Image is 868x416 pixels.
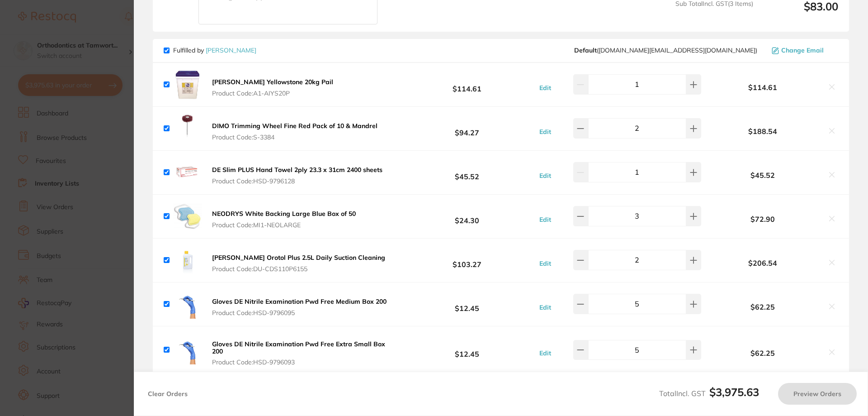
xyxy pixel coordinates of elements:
b: [PERSON_NAME] Orotol Plus 2.5L Daily Suction Cleaning [212,253,385,262]
b: $114.61 [400,76,534,93]
img: N3R5dXNlcw [173,158,202,187]
span: Total Incl. GST [659,389,759,398]
b: $45.52 [400,164,534,181]
span: customer.care@henryschein.com.au [574,47,757,54]
b: $12.45 [400,341,534,358]
button: Edit [537,128,554,136]
button: Clear Orders [145,383,190,405]
button: Change Email [769,46,838,54]
b: Gloves DE Nitrile Examination Pwd Free Extra Small Box 200 [212,340,385,355]
b: Default [574,46,597,54]
b: $3,975.63 [709,385,759,399]
button: DE Slim PLUS Hand Towel 2ply 23.3 x 31cm 2400 sheets Product Code:HSD-9796128 [209,166,385,185]
button: NEODRYS White Backing Large Blue Box of 50 Product Code:MI1-NEOLARGE [209,210,359,229]
b: [PERSON_NAME] Yellowstone 20kg Pail [212,78,333,86]
img: dzNibjg1eQ [173,335,202,364]
button: Gloves DE Nitrile Examination Pwd Free Medium Box 200 Product Code:HSD-9796095 [209,297,389,316]
span: Product Code: MI1-NEOLARGE [212,221,356,229]
span: Change Email [781,47,824,54]
button: Gloves DE Nitrile Examination Pwd Free Extra Small Box 200 Product Code:HSD-9796093 [209,340,400,366]
span: Product Code: A1-AIYS20P [212,90,333,97]
b: $188.54 [703,127,822,135]
b: $24.30 [400,208,534,225]
b: $62.25 [703,349,822,357]
button: Edit [537,215,554,224]
b: NEODRYS White Backing Large Blue Box of 50 [212,210,356,218]
span: Product Code: DU-CDS110P6155 [212,265,385,273]
button: Edit [537,349,554,357]
a: [PERSON_NAME] [206,46,256,54]
img: ZWgyYTBwaQ [173,202,202,231]
img: ZXE0MTMxdA [173,290,202,319]
b: $94.27 [400,120,534,137]
b: DE Slim PLUS Hand Towel 2ply 23.3 x 31cm 2400 sheets [212,166,382,174]
img: MGRqbGFkcw [173,70,202,99]
b: Gloves DE Nitrile Examination Pwd Free Medium Box 200 [212,297,387,306]
b: $72.90 [703,215,822,223]
button: Edit [537,303,554,311]
b: $206.54 [703,259,822,267]
button: Edit [537,84,554,92]
button: [PERSON_NAME] Orotol Plus 2.5L Daily Suction Cleaning Product Code:DU-CDS110P6155 [209,253,388,273]
p: Fulfilled by [173,47,256,54]
span: Product Code: HSD-9796093 [212,359,397,366]
button: DIMO Trimming Wheel Fine Red Pack of 10 & Mandrel Product Code:S-3384 [209,122,380,141]
b: $114.61 [703,83,822,91]
span: Product Code: S-3384 [212,134,377,141]
span: Product Code: HSD-9796095 [212,309,387,316]
button: Edit [537,259,554,268]
img: dHAydmtmcw [173,114,202,143]
span: Product Code: HSD-9796128 [212,177,382,185]
b: $62.25 [703,303,822,311]
button: Preview Orders [778,383,857,405]
button: [PERSON_NAME] Yellowstone 20kg Pail Product Code:A1-AIYS20P [209,78,336,97]
b: $45.52 [703,171,822,179]
b: $12.45 [400,296,534,312]
b: $103.27 [400,252,534,268]
img: b250eG9icw [173,246,202,275]
b: DIMO Trimming Wheel Fine Red Pack of 10 & Mandrel [212,122,377,130]
button: Edit [537,172,554,180]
